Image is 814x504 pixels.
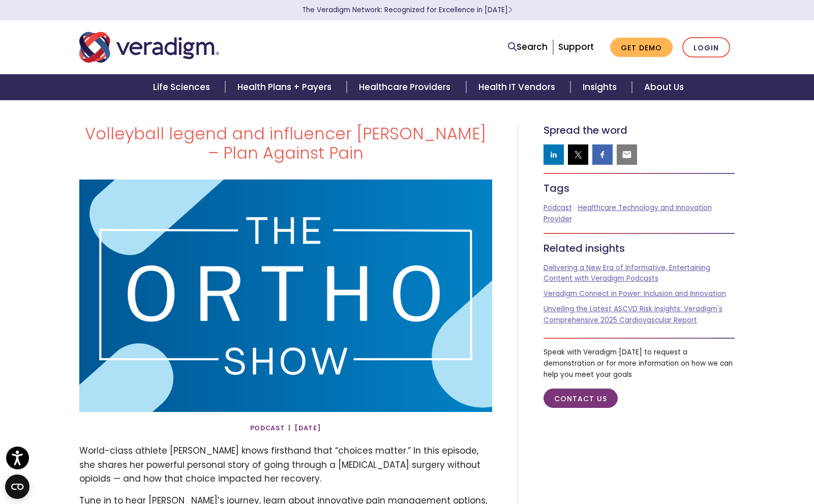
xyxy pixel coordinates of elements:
[544,214,572,224] a: Provider
[544,242,735,254] h5: Related insights
[79,124,492,163] h1: Volleyball legend and influencer [PERSON_NAME] – Plan Against Pain
[508,40,548,54] a: Search
[549,150,559,160] img: linkedin sharing button
[466,74,570,100] a: Health IT Vendors
[544,289,726,299] a: Veradigm Connect in Power: Inclusion and Innovation
[573,150,583,160] img: twitter sharing button
[544,263,710,284] a: Delivering a New Era of Informative, Entertaining Content with Veradigm Podcasts
[544,203,572,213] a: Podcast
[620,432,802,492] iframe: Drift Chat Widget
[250,420,321,436] span: Podcast | [DATE]
[544,182,735,194] h5: Tags
[632,74,696,100] a: About Us
[544,347,735,380] p: Speak with Veradigm [DATE] to request a demonstration or for more information on how we can help ...
[558,41,594,53] a: Support
[5,475,29,499] button: Open CMP widget
[79,444,492,486] p: World-class athlete [PERSON_NAME] knows firsthand that “choices matter.” In this episode, she sha...
[597,150,608,160] img: facebook sharing button
[347,74,466,100] a: Healthcare Providers
[302,5,512,15] a: The Veradigm Network: Recognized for Excellence in [DATE]Learn More
[544,124,735,136] h5: Spread the word
[79,31,219,64] img: Veradigm logo
[544,389,618,408] a: Contact Us
[578,203,712,213] a: Healthcare Technology and Innovation
[622,150,632,160] img: email sharing button
[570,74,632,100] a: Insights
[225,74,347,100] a: Health Plans + Payers
[141,74,225,100] a: Life Sciences
[682,37,730,58] a: Login
[610,38,673,57] a: Get Demo
[544,304,722,325] a: Unveiling the Latest ASCVD Risk Insights: Veradigm's Comprehensive 2025 Cardiovascular Report
[508,5,512,15] span: Learn More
